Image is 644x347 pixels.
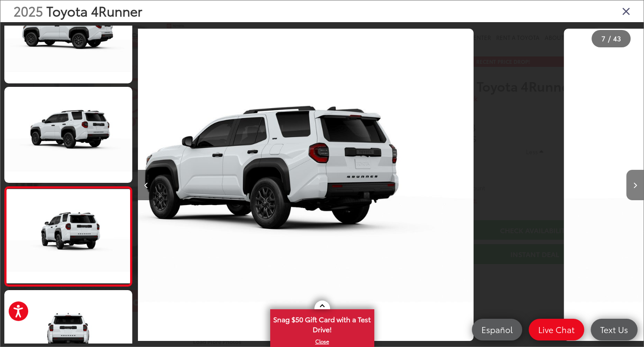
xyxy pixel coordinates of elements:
[477,324,517,335] span: Español
[596,324,632,335] span: Text Us
[472,319,522,340] a: Español
[13,29,519,341] div: 2025 Toyota 4Runner SR5 5
[13,1,43,20] span: 2025
[5,189,131,284] img: 2025 Toyota 4Runner SR5
[138,170,155,200] button: Previous image
[271,310,373,337] span: Snag $50 Gift Card with a Test Drive!
[534,324,579,335] span: Live Chat
[3,86,133,183] img: 2025 Toyota 4Runner SR5
[622,5,631,17] i: Close gallery
[613,33,621,43] span: 43
[529,319,584,340] a: Live Chat
[46,1,142,20] span: Toyota 4Runner
[626,170,644,200] button: Next image
[591,319,637,340] a: Text Us
[602,33,605,43] span: 7
[58,29,474,341] img: 2025 Toyota 4Runner SR5
[607,36,611,42] span: /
